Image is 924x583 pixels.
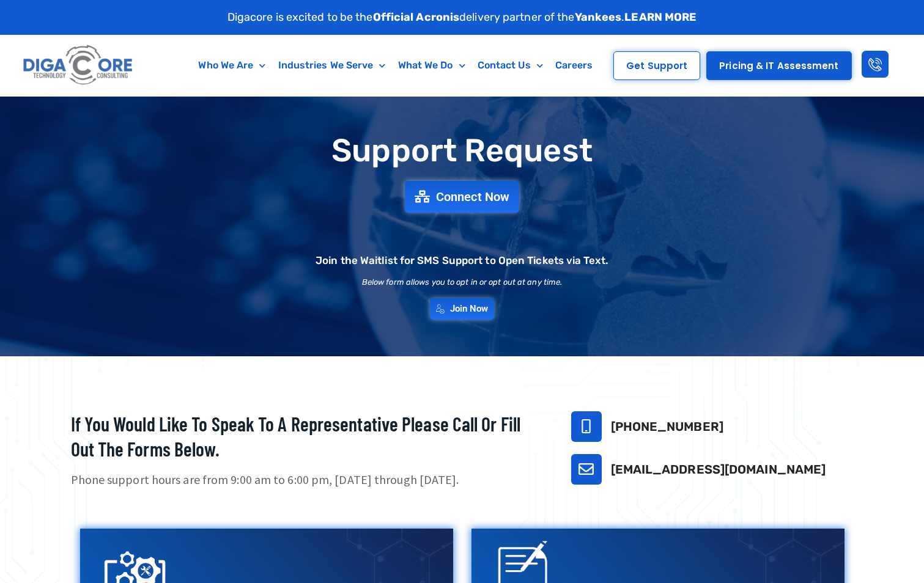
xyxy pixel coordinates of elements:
[392,51,471,79] a: What We Do
[571,411,602,442] a: 732-646-5725
[471,51,549,79] a: Contact Us
[71,411,541,462] h2: If you would like to speak to a representative please call or fill out the forms below.
[613,51,700,80] a: Get Support
[624,10,697,24] a: LEARN MORE
[20,41,137,90] img: Digacore logo 1
[549,51,599,79] a: Careers
[272,51,392,79] a: Industries We Serve
[611,462,826,477] a: [EMAIL_ADDRESS][DOMAIN_NAME]
[227,9,697,26] p: Digacore is excited to be the delivery partner of the .
[362,278,563,286] h2: Below form allows you to opt in or opt out at any time.
[316,255,608,266] h2: Join the Waitlist for SMS Support to Open Tickets via Text.
[706,51,851,80] a: Pricing & IT Assessment
[571,454,602,485] a: support@digacore.com
[40,133,884,168] h1: Support Request
[611,419,723,434] a: [PHONE_NUMBER]
[192,51,272,79] a: Who We Are
[373,10,460,24] strong: Official Acronis
[430,298,495,320] a: Join Now
[71,471,541,489] p: Phone support hours are from 9:00 am to 6:00 pm, [DATE] through [DATE].
[436,191,509,203] span: Connect Now
[405,181,519,213] a: Connect Now
[719,61,838,70] span: Pricing & IT Assessment
[575,10,622,24] strong: Yankees
[185,51,605,79] nav: Menu
[450,304,489,313] span: Join Now
[626,61,687,70] span: Get Support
